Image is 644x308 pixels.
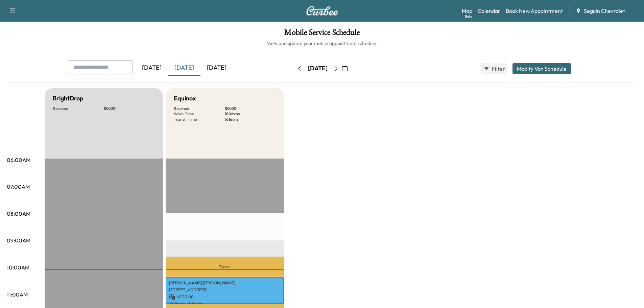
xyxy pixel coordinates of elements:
p: 08:00AM [7,210,30,218]
a: Book New Appointment [506,7,563,15]
p: 180 mins [225,111,276,117]
div: [DATE] [136,60,168,76]
p: 11:00AM [7,290,28,299]
div: Beta [465,14,472,19]
h5: Equinox [174,94,196,103]
div: [DATE] [308,64,328,73]
a: MapBeta [462,7,472,15]
p: Work Time [174,111,225,117]
div: [DATE] [168,60,200,76]
p: $ 0.00 [225,106,276,111]
p: [STREET_ADDRESS] [169,287,281,292]
p: 10:20 am - 11:20 am [169,301,281,307]
h1: Mobile Service Schedule [7,28,637,40]
p: Revenue [53,106,104,111]
span: Seguin Chevrolet [584,7,625,15]
p: 10:00AM [7,263,29,271]
p: 06:00AM [7,156,30,164]
p: 161 mins [225,117,276,122]
p: USD 0.00 [169,294,281,300]
img: Curbee Logo [306,6,338,16]
h6: View and update your mobile appointment schedule. [7,40,637,47]
p: $ 0.00 [104,106,155,111]
p: [PERSON_NAME] [PERSON_NAME] [169,280,281,286]
p: Transit Time [174,117,225,122]
p: Revenue [174,106,225,111]
div: [DATE] [200,60,233,76]
p: 07:00AM [7,183,30,191]
a: Calendar [478,7,500,15]
h5: BrightDrop [53,94,84,103]
button: Filter [481,63,507,74]
button: Modify Van Schedule [512,63,571,74]
p: 09:00AM [7,236,30,244]
span: Filter [492,65,504,73]
p: Travel [166,257,284,277]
